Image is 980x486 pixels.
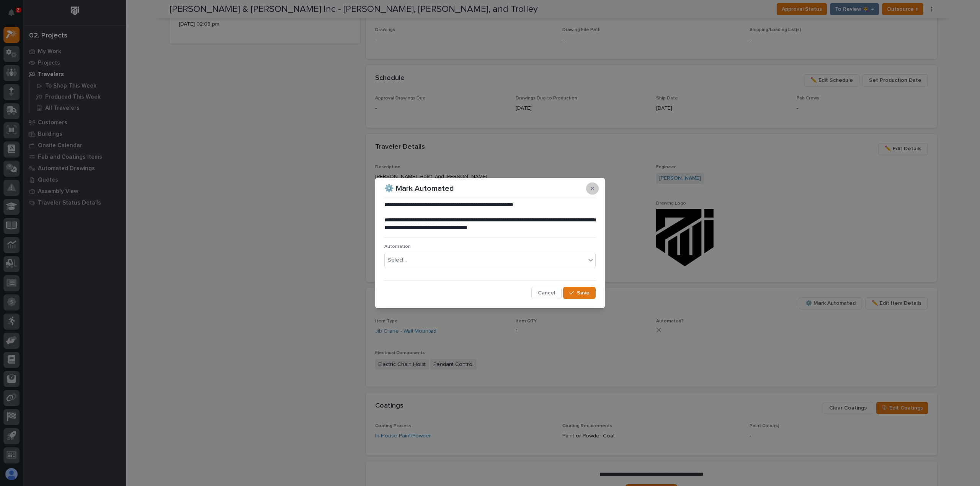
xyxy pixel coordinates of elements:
div: Select... [388,256,407,264]
button: Save [563,287,596,299]
span: Save [577,289,590,296]
span: Cancel [538,289,555,296]
span: Automation [384,244,411,249]
p: ⚙️ Mark Automated [384,184,454,193]
button: Cancel [531,287,562,299]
